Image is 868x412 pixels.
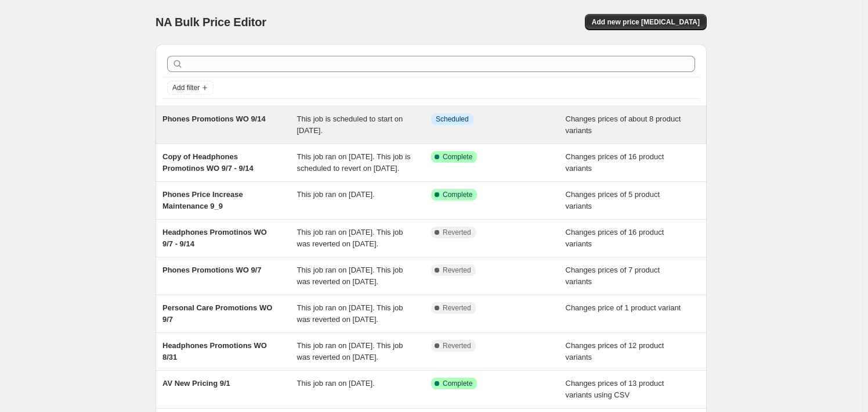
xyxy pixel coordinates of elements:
[566,228,664,248] span: Changes prices of 16 product variants
[443,228,471,237] span: Reverted
[172,83,200,92] span: Add filter
[155,16,266,28] span: NA Bulk Price Editor
[566,114,681,135] span: Changes prices of about 8 product variants
[436,114,469,124] span: Scheduled
[566,190,660,210] span: Changes prices of 5 product variants
[162,152,254,173] span: Copy of Headphones Promotinos WO 9/7 - 9/14
[167,81,214,95] button: Add filter
[566,266,660,286] span: Changes prices of 7 product variants
[297,152,411,173] span: This job ran on [DATE]. This job is scheduled to revert on [DATE].
[297,190,375,199] span: This job ran on [DATE].
[162,190,243,210] span: Phones Price Increase Maintenance 9_9
[297,379,375,388] span: This job ran on [DATE].
[162,114,266,123] span: Phones Promotions WO 9/14
[592,17,700,27] span: Add new price [MEDICAL_DATA]
[566,341,664,361] span: Changes prices of 12 product variants
[297,303,403,324] span: This job ran on [DATE]. This job was reverted on [DATE].
[162,228,267,248] span: Headphones Promotinos WO 9/7 - 9/14
[443,341,471,350] span: Reverted
[566,303,681,312] span: Changes price of 1 product variant
[297,266,403,286] span: This job ran on [DATE]. This job was reverted on [DATE].
[443,379,472,388] span: Complete
[443,303,471,313] span: Reverted
[297,341,403,361] span: This job ran on [DATE]. This job was reverted on [DATE].
[566,379,664,399] span: Changes prices of 13 product variants using CSV
[162,303,272,324] span: Personal Care Promotions WO 9/7
[566,152,664,173] span: Changes prices of 16 product variants
[162,266,261,274] span: Phones Promotions WO 9/7
[297,114,403,135] span: This job is scheduled to start on [DATE].
[162,379,230,388] span: AV New Pricing 9/1
[443,152,472,162] span: Complete
[585,14,707,30] button: Add new price [MEDICAL_DATA]
[297,228,403,248] span: This job ran on [DATE]. This job was reverted on [DATE].
[162,341,267,361] span: Headphones Promotions WO 8/31
[443,266,471,275] span: Reverted
[443,190,472,199] span: Complete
